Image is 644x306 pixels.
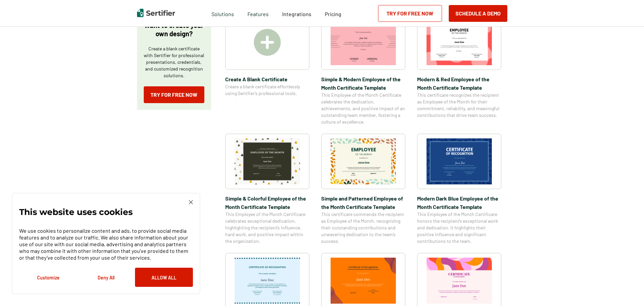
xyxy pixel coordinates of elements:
span: Simple & Colorful Employee of the Month Certificate Template [225,194,309,211]
span: This Employee of the Month Certificate celebrates exceptional dedication, highlighting the recipi... [225,211,309,245]
img: Simple & Modern Employee of the Month Certificate Template [331,19,396,65]
span: Solutions [211,9,234,17]
a: Integrations [282,9,311,17]
span: Create A Blank Certificate [225,75,309,83]
span: Integrations [282,11,311,17]
img: Cookie Popup Close [189,200,193,204]
a: Try for Free Now [378,5,442,22]
img: Create A Blank Certificate [254,29,281,56]
p: This website uses cookies [19,209,133,215]
span: Modern & Red Employee of the Month Certificate Template [417,75,501,92]
img: Simple and Patterned Employee of the Month Certificate Template [331,138,396,184]
button: Schedule a Demo [449,5,507,22]
button: Deny All [77,268,135,287]
a: Simple and Patterned Employee of the Month Certificate TemplateSimple and Patterned Employee of t... [321,134,405,245]
a: Try for Free Now [144,86,204,103]
img: Sertifier | Digital Credentialing Platform [137,9,175,17]
a: Simple & Colorful Employee of the Month Certificate TemplateSimple & Colorful Employee of the Mon... [225,134,309,245]
a: Simple & Modern Employee of the Month Certificate TemplateSimple & Modern Employee of the Month C... [321,14,405,125]
a: Pricing [325,9,341,17]
button: Allow All [135,268,193,287]
span: Modern Dark Blue Employee of the Month Certificate Template [417,194,501,211]
span: This Employee of the Month Certificate celebrates the dedication, achievements, and positive impa... [321,92,405,125]
img: Certificate of Recognition for Pastor [331,258,396,304]
p: We use cookies to personalize content and ads, to provide social media features and to analyze ou... [19,227,193,261]
span: Simple & Modern Employee of the Month Certificate Template [321,75,405,92]
img: Simple & Colorful Employee of the Month Certificate Template [235,138,300,184]
img: Modern Dark Blue Employee of the Month Certificate Template [427,138,492,184]
span: This certificate recognizes the recipient as Employee of the Month for their commitment, reliabil... [417,92,501,119]
img: Certificate of Recognition for Teachers Template [235,258,300,304]
span: Features [247,9,269,17]
img: Modern & Red Employee of the Month Certificate Template [427,19,492,65]
img: Certificate of Achievement for Preschool Template [427,258,492,304]
button: Customize [19,268,77,287]
span: This certificate commends the recipient as Employee of the Month, recognizing their outstanding c... [321,211,405,245]
p: Create a blank certificate with Sertifier for professional presentations, credentials, and custom... [144,45,204,79]
span: Create a blank certificate effortlessly using Sertifier’s professional tools. [225,83,309,97]
p: Want to create your own design? [144,21,204,38]
span: This Employee of the Month Certificate honors the recipient’s exceptional work and dedication. It... [417,211,501,245]
span: Pricing [325,11,341,17]
span: Simple and Patterned Employee of the Month Certificate Template [321,194,405,211]
a: Modern & Red Employee of the Month Certificate TemplateModern & Red Employee of the Month Certifi... [417,14,501,125]
a: Modern Dark Blue Employee of the Month Certificate TemplateModern Dark Blue Employee of the Month... [417,134,501,245]
iframe: Chat Widget [610,274,644,306]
